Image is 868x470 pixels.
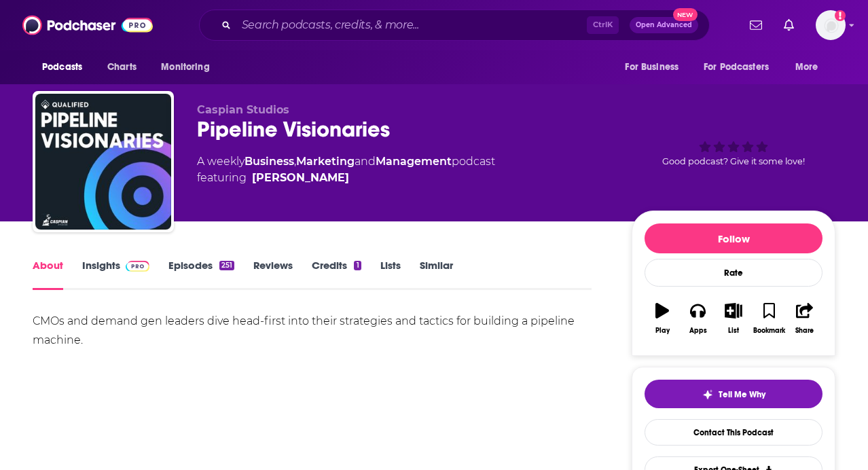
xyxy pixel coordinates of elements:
[380,259,401,290] a: Lists
[695,54,789,80] button: open menu
[107,58,137,77] span: Charts
[33,54,100,80] button: open menu
[587,16,619,34] span: Ctrl K
[625,58,679,77] span: For Business
[197,153,495,186] div: A weekly podcast
[22,12,153,38] img: Podchaser - Follow, Share and Rate Podcasts
[126,261,149,272] img: Podchaser Pro
[662,156,805,166] span: Good podcast? Give it some love!
[835,10,846,21] svg: Add a profile image
[33,312,592,350] div: CMOs and demand gen leaders dive head-first into their strategies and tactics for building a pipe...
[645,419,822,446] a: Contact This Podcast
[197,170,495,186] span: featuring
[704,58,769,77] span: For Podcasters
[630,17,698,33] button: Open AdvancedNew
[296,155,355,168] a: Marketing
[197,103,289,116] span: Caspian Studios
[816,10,846,40] span: Logged in as kkitamorn
[816,10,846,40] img: User Profile
[816,10,846,40] button: Show profile menu
[420,259,453,290] a: Similar
[219,261,234,270] div: 251
[252,170,349,186] a: Ian Faison
[655,327,670,335] div: Play
[636,22,692,29] span: Open Advanced
[753,327,785,335] div: Bookmark
[795,327,814,335] div: Share
[35,94,171,230] img: Pipeline Visionaries
[719,389,765,400] span: Tell Me Why
[245,155,294,168] a: Business
[33,259,63,290] a: About
[199,10,710,41] div: Search podcasts, credits, & more...
[673,8,698,21] span: New
[312,259,361,290] a: Credits1
[168,259,234,290] a: Episodes251
[98,54,145,80] a: Charts
[253,259,293,290] a: Reviews
[744,14,767,37] a: Show notifications dropdown
[151,54,227,80] button: open menu
[376,155,452,168] a: Management
[689,327,707,335] div: Apps
[786,54,835,80] button: open menu
[716,294,751,343] button: List
[645,380,822,408] button: tell me why sparkleTell Me Why
[795,58,818,77] span: More
[615,54,695,80] button: open menu
[645,294,680,343] button: Play
[751,294,786,343] button: Bookmark
[355,155,376,168] span: and
[645,223,822,253] button: Follow
[787,294,822,343] button: Share
[82,259,149,290] a: InsightsPodchaser Pro
[778,14,799,37] a: Show notifications dropdown
[42,58,82,77] span: Podcasts
[728,327,739,335] div: List
[354,261,361,270] div: 1
[680,294,715,343] button: Apps
[645,259,822,287] div: Rate
[236,14,587,36] input: Search podcasts, credits, & more...
[632,103,835,187] div: Good podcast? Give it some love!
[702,389,713,400] img: tell me why sparkle
[161,58,209,77] span: Monitoring
[294,155,296,168] span: ,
